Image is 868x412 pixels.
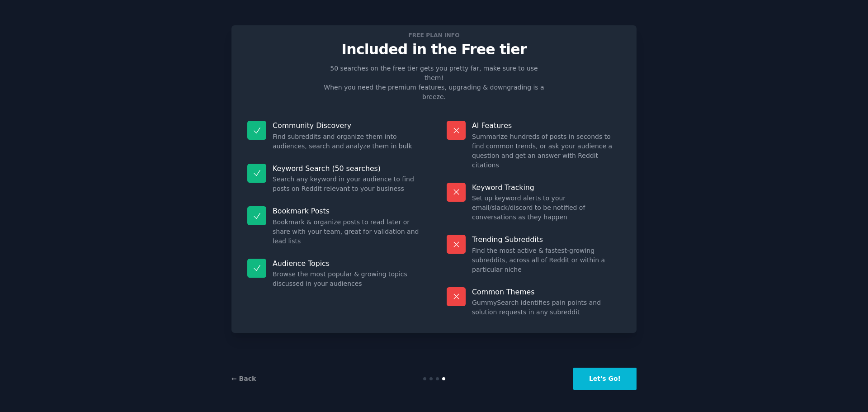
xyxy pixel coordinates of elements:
button: Let's Go! [573,368,637,390]
dd: GummySearch identifies pain points and solution requests in any subreddit [472,298,621,317]
p: Trending Subreddits [472,235,621,244]
p: Common Themes [472,287,621,297]
dd: Search any keyword in your audience to find posts on Reddit relevant to your business [273,175,421,194]
dd: Summarize hundreds of posts in seconds to find common trends, or ask your audience a question and... [472,132,621,170]
dd: Bookmark & organize posts to read later or share with your team, great for validation and lead lists [273,218,421,246]
p: 50 searches on the free tier gets you pretty far, make sure to use them! When you need the premiu... [320,64,548,102]
p: Community Discovery [273,121,421,130]
p: Keyword Tracking [472,183,621,192]
a: ← Back [231,375,256,382]
p: Included in the Free tier [241,42,627,57]
p: Audience Topics [273,259,421,268]
span: Free plan info [407,30,461,40]
p: AI Features [472,121,621,130]
p: Keyword Search (50 searches) [273,164,421,173]
dd: Find subreddits and organize them into audiences, search and analyze them in bulk [273,132,421,151]
dd: Find the most active & fastest-growing subreddits, across all of Reddit or within a particular niche [472,246,621,275]
p: Bookmark Posts [273,206,421,216]
dd: Set up keyword alerts to your email/slack/discord to be notified of conversations as they happen [472,194,621,222]
dd: Browse the most popular & growing topics discussed in your audiences [273,270,421,289]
